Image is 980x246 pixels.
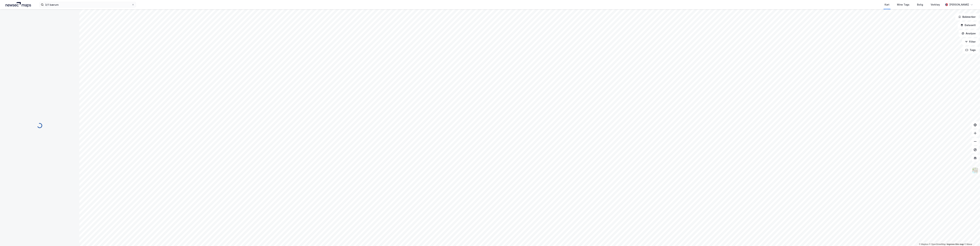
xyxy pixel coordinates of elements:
[955,13,979,20] button: Bokmerker
[963,47,979,53] button: Tags
[897,3,909,7] div: Mine Tags
[972,167,978,174] img: Z
[947,243,964,245] a: Improve this map
[949,3,969,7] div: [PERSON_NAME]
[962,38,979,45] button: Filter
[6,2,31,7] img: logo.a4113a55bc3d86da70a041830d287a7e.svg
[44,2,132,7] input: Søk på adresse, matrikkel, gårdeiere, leietakere eller personer
[959,30,979,37] button: Analyse
[917,3,923,7] div: Bolig
[963,229,980,246] iframe: Chat Widget
[931,3,940,7] div: Verktøy
[963,229,980,246] div: Kontrollprogram for chat
[919,243,928,245] a: Mapbox
[885,3,889,7] div: Kart
[958,22,979,29] button: Datasett
[37,123,42,128] img: spinner.a6d8c91a73a9ac5275cf975e30b51cfb.svg
[929,243,946,245] a: OpenStreetMap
